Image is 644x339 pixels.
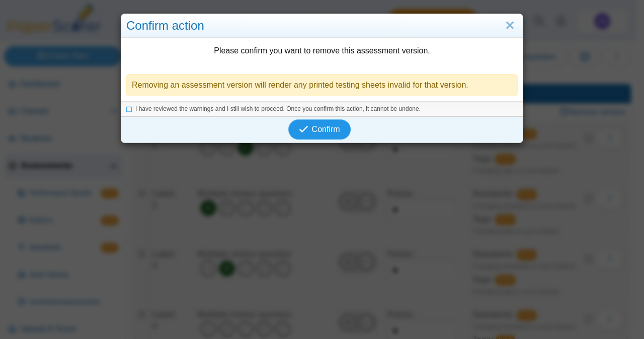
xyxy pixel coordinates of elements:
[288,119,350,140] button: Confirm
[126,74,518,96] div: Removing an assessment version will render any printed testing sheets invalid for that version.
[312,125,340,133] span: Confirm
[502,17,518,34] a: Close
[121,14,523,38] div: Confirm action
[135,105,421,112] span: I have reviewed the warnings and I still wish to proceed. Once you confirm this action, it cannot...
[121,38,523,69] div: Please confirm you want to remove this assessment version.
